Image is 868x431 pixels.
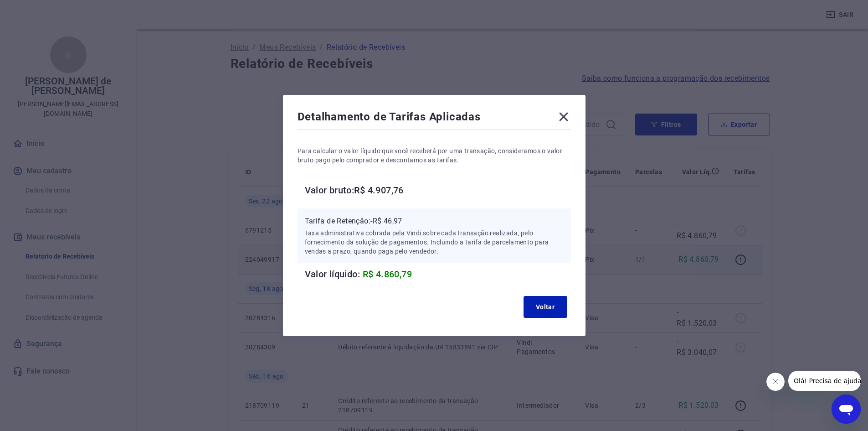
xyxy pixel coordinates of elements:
[305,216,564,227] p: Tarifa de Retenção: -R$ 46,97
[5,6,77,14] span: Olá! Precisa de ajuda?
[363,269,412,280] span: R$ 4.860,79
[524,296,567,318] button: Voltar
[298,146,571,165] p: Para calcular o valor líquido que você receberá por uma transação, consideramos o valor bruto pag...
[305,267,571,281] h6: Valor líquido:
[305,228,564,256] p: Taxa administrativa cobrada pela Vindi sobre cada transação realizada, pelo fornecimento da soluç...
[298,109,571,128] div: Detalhamento de Tarifas Aplicadas
[766,373,785,391] iframe: Fechar mensagem
[305,183,571,197] h6: Valor bruto: R$ 4.907,76
[788,371,861,391] iframe: Mensagem da empresa
[832,395,861,424] iframe: Botão para abrir a janela de mensagens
